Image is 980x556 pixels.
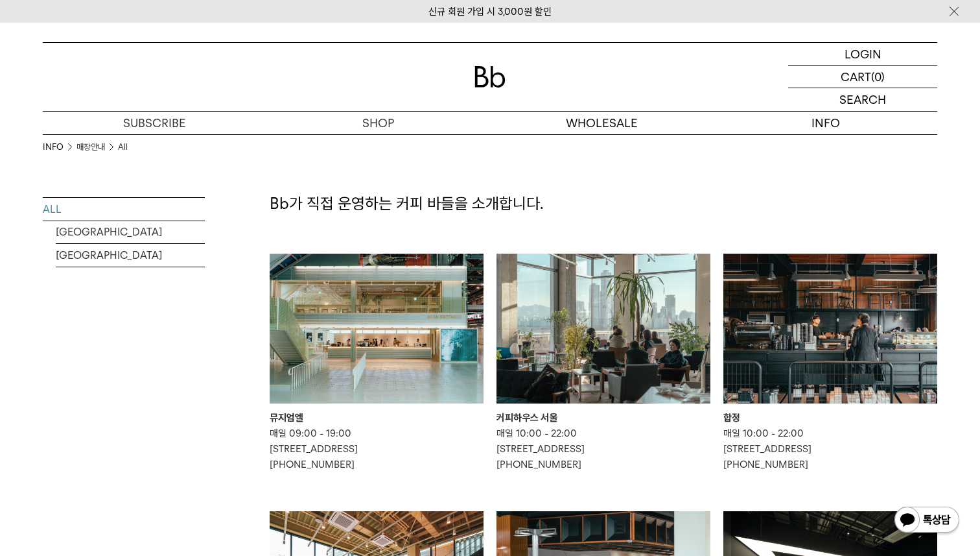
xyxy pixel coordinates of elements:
a: SUBSCRIBE [43,112,266,134]
div: 합정 [723,410,937,426]
a: All [118,141,128,154]
img: 뮤지엄엘 [270,254,484,404]
p: WHOLESALE [490,112,714,134]
img: 로고 [474,66,506,88]
p: CART [841,66,871,88]
a: [GEOGRAPHIC_DATA] [56,221,205,243]
a: [GEOGRAPHIC_DATA] [56,244,205,267]
p: 매일 09:00 - 19:00 [STREET_ADDRESS] [PHONE_NUMBER] [270,426,484,472]
img: 커피하우스 서울 [496,254,710,404]
a: 신규 회원 가입 시 3,000원 할인 [428,6,552,18]
p: (0) [871,66,885,88]
img: 카카오톡 채널 1:1 채팅 버튼 [893,505,961,537]
p: Bb가 직접 운영하는 커피 바들을 소개합니다. [270,193,937,215]
a: LOGIN [788,43,937,66]
div: 뮤지엄엘 [270,410,484,426]
a: 매장안내 [76,141,105,154]
img: 합정 [723,254,937,404]
p: LOGIN [845,43,881,65]
a: 커피하우스 서울 커피하우스 서울 매일 10:00 - 22:00[STREET_ADDRESS][PHONE_NUMBER] [496,254,710,472]
li: INFO [43,141,76,154]
p: 매일 10:00 - 22:00 [STREET_ADDRESS] [PHONE_NUMBER] [496,426,710,472]
p: SEARCH [839,88,886,111]
div: 커피하우스 서울 [496,410,710,426]
a: CART (0) [788,66,937,88]
p: INFO [714,112,937,134]
p: 매일 10:00 - 22:00 [STREET_ADDRESS] [PHONE_NUMBER] [723,426,937,472]
a: SHOP [266,112,490,134]
a: ALL [43,198,205,221]
a: 뮤지엄엘 뮤지엄엘 매일 09:00 - 19:00[STREET_ADDRESS][PHONE_NUMBER] [270,254,484,472]
a: 합정 합정 매일 10:00 - 22:00[STREET_ADDRESS][PHONE_NUMBER] [723,254,937,472]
